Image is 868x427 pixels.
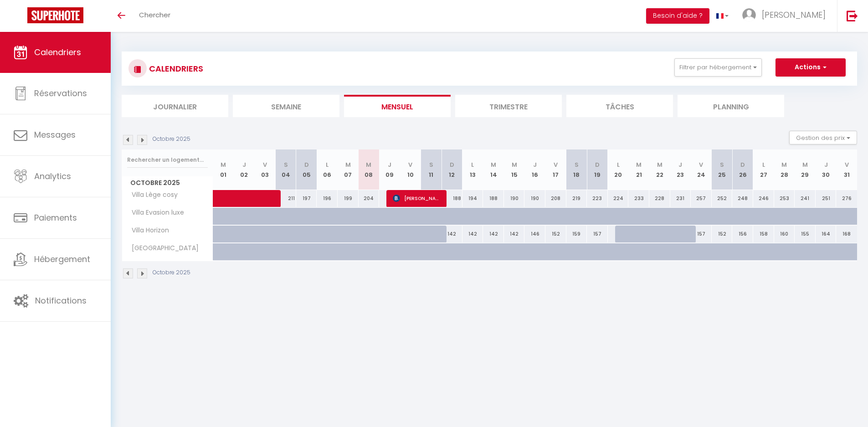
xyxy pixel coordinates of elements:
div: 228 [649,190,670,207]
div: 248 [732,190,753,207]
th: 06 [317,149,338,190]
abbr: L [326,160,329,169]
p: Octobre 2025 [153,268,190,277]
p: Octobre 2025 [153,135,190,144]
div: 276 [836,190,857,207]
th: 10 [400,149,421,190]
span: Hébergement [34,253,90,265]
li: Planning [678,95,784,117]
img: ... [742,8,756,22]
div: 188 [442,190,462,207]
th: 18 [566,149,587,190]
th: 19 [587,149,608,190]
li: Mensuel [344,95,451,117]
abbr: S [575,160,579,169]
li: Tâches [566,95,673,117]
abbr: D [740,160,745,169]
img: Super Booking [27,7,83,23]
li: Semaine [233,95,339,117]
input: Rechercher un logement... [127,152,208,168]
div: 142 [483,226,504,242]
div: 146 [524,226,545,242]
span: Réservations [34,87,87,99]
div: 252 [712,190,733,207]
th: 21 [628,149,649,190]
th: 31 [836,149,857,190]
div: 164 [816,226,837,242]
th: 04 [275,149,296,190]
th: 07 [338,149,359,190]
th: 16 [524,149,545,190]
th: 13 [462,149,483,190]
th: 20 [608,149,629,190]
th: 29 [795,149,816,190]
div: 159 [566,226,587,242]
div: 190 [504,190,525,207]
abbr: D [304,160,309,169]
abbr: D [595,160,600,169]
div: 204 [359,190,380,207]
abbr: M [781,160,787,169]
th: 22 [649,149,670,190]
div: 251 [816,190,837,207]
span: Calendriers [34,46,81,58]
th: 02 [234,149,255,190]
h3: CALENDRIERS [147,58,203,79]
th: 30 [816,149,837,190]
abbr: J [242,160,246,169]
abbr: V [263,160,267,169]
div: 197 [296,190,317,207]
div: 196 [317,190,338,207]
div: 241 [795,190,816,207]
th: 24 [691,149,712,190]
span: [GEOGRAPHIC_DATA] [123,243,201,253]
span: [PERSON_NAME] [762,9,826,21]
button: Actions [776,58,846,77]
abbr: V [845,160,849,169]
div: 188 [483,190,504,207]
th: 28 [774,149,795,190]
span: Villa Horizon [123,226,171,236]
abbr: V [699,160,703,169]
abbr: M [636,160,642,169]
div: 194 [462,190,483,207]
abbr: L [471,160,474,169]
div: 142 [462,226,483,242]
span: Analytics [34,170,71,182]
abbr: J [678,160,682,169]
abbr: J [824,160,828,169]
span: Villa Evasion luxe [123,208,186,218]
abbr: M [366,160,371,169]
div: 231 [670,190,691,207]
abbr: D [450,160,454,169]
span: Notifications [35,295,87,306]
div: 142 [442,226,462,242]
button: Besoin d'aide ? [646,8,709,24]
th: 01 [213,149,234,190]
div: 224 [608,190,629,207]
div: 160 [774,226,795,242]
div: 152 [712,226,733,242]
th: 11 [421,149,442,190]
abbr: S [284,160,288,169]
span: Messages [34,129,76,140]
img: logout [847,10,858,21]
abbr: M [657,160,663,169]
th: 17 [545,149,566,190]
th: 15 [504,149,525,190]
th: 12 [442,149,462,190]
abbr: M [345,160,351,169]
abbr: V [554,160,558,169]
abbr: M [221,160,226,169]
span: Villa Lège cosy [123,190,180,200]
abbr: J [388,160,391,169]
div: 233 [628,190,649,207]
div: 199 [338,190,359,207]
button: Gestion des prix [789,131,857,144]
th: 27 [753,149,774,190]
abbr: L [617,160,620,169]
th: 08 [359,149,380,190]
th: 14 [483,149,504,190]
th: 25 [712,149,733,190]
abbr: M [802,160,808,169]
